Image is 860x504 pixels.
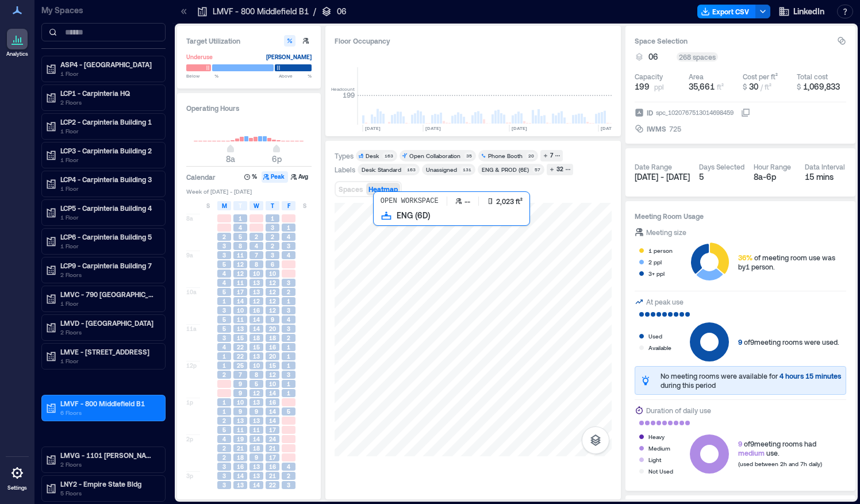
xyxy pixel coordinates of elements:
div: 57 [532,166,542,173]
span: 17 [269,453,276,461]
span: 18 [253,334,260,342]
span: 2 [271,242,274,250]
span: T [271,201,274,210]
span: 1 [287,352,290,360]
div: Days Selected [699,162,744,171]
div: Duration of daily use [646,405,711,416]
span: 2 [287,472,290,480]
span: 1 [287,297,290,305]
span: 11 [237,426,244,434]
span: 4 [222,343,226,351]
span: 14 [269,417,276,425]
p: LNY2 - Empire State Bldg [60,479,157,488]
span: 3 [222,472,226,480]
span: Spaces [339,185,363,193]
span: 10 [269,270,276,278]
div: Desk [366,152,379,160]
p: 6 Floors [60,408,157,417]
div: Underuse [186,51,213,63]
button: Avg [289,171,312,183]
span: 8a [226,154,235,164]
p: 2 Floors [60,270,157,279]
span: 3 [222,242,226,250]
span: 13 [253,463,260,471]
span: 9 [738,440,742,448]
p: Analytics [6,51,28,57]
span: 13 [253,398,260,406]
h3: Operating Hours [186,102,312,114]
span: 19 [237,435,244,443]
span: M [222,201,227,210]
p: ASP4 - [GEOGRAPHIC_DATA] [60,60,157,69]
span: 1 [222,352,226,360]
span: 9 [239,380,242,388]
span: 1 [271,214,274,222]
span: 20 [269,352,276,360]
span: 15 [269,361,276,370]
span: 3 [271,251,274,259]
span: ft² [717,83,724,91]
span: 16 [269,398,276,406]
button: IDspc_1020767513014698459 [741,108,750,117]
p: Settings [7,484,27,491]
span: 2 [271,233,274,241]
p: LMVG - 1101 [PERSON_NAME] B7 [60,451,157,460]
h3: Meeting Room Usage [635,210,846,222]
span: 1,069,833 [803,82,840,91]
span: 2 [287,288,290,296]
div: [PERSON_NAME] [266,51,312,63]
span: 8a [186,214,193,222]
p: 1 Floor [60,299,157,308]
span: 11 [237,251,244,259]
span: 14 [253,435,260,443]
span: 9 [255,453,258,461]
span: 14 [269,407,276,415]
span: 3 [222,306,226,314]
span: (used between 2h and 7h daily) [738,460,822,467]
span: 4 [287,251,290,259]
span: 3 [222,334,226,342]
span: 1 [287,380,290,388]
span: 25 [237,361,244,370]
div: Cost per ft² [743,72,778,81]
p: 06 [337,6,347,17]
div: 163 [405,166,417,173]
span: 1 [222,407,226,415]
span: 14 [269,389,276,397]
div: 20 [526,152,536,159]
p: 1 Floor [60,241,157,251]
span: 2p [186,435,193,443]
div: Total cost [797,72,828,81]
p: My Spaces [41,5,166,16]
span: 17 [237,288,244,296]
span: F [287,201,290,210]
span: 9 [239,389,242,397]
span: 12 [269,306,276,314]
span: 1 [287,361,290,370]
p: LCP5 - Carpinteria Building 4 [60,203,157,213]
div: Capacity [635,72,663,81]
div: 1 person [648,245,673,256]
span: 1p [186,398,193,406]
span: Above % [279,72,312,79]
p: LCP4 - Carpinteria Building 3 [60,175,157,184]
span: 3 [271,224,274,232]
div: Floor Occupancy [335,35,612,47]
span: 3p [186,472,193,480]
span: 3 [222,463,226,471]
span: 10 [237,306,244,314]
span: 3 [287,306,290,314]
span: 2 [222,417,226,425]
div: Area [689,72,704,81]
div: Desk: Standard [362,166,401,174]
span: 5 [222,426,226,434]
div: Meeting size [646,226,686,238]
span: 12 [237,260,244,268]
span: 12 [269,279,276,287]
span: 4 [287,463,290,471]
p: 5 Floors [60,488,157,498]
span: 17 [269,426,276,434]
span: ID [647,107,653,118]
span: LinkedIn [793,6,824,17]
div: 163 [382,152,395,159]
